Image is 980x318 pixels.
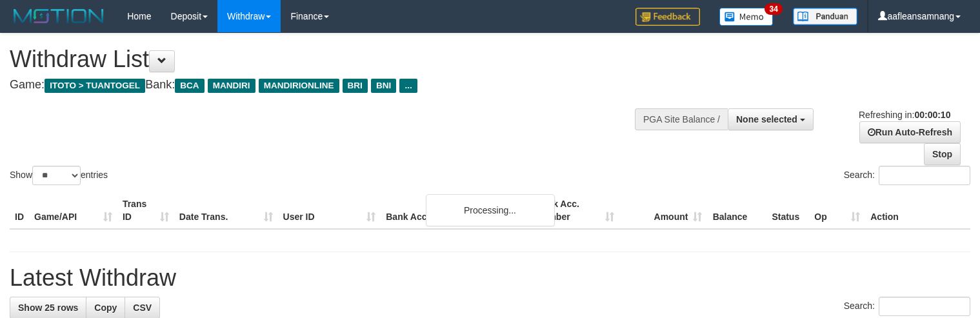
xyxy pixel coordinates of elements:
th: ID [10,192,29,229]
span: ITOTO > TUANTOGEL [45,79,145,93]
th: Status [766,192,809,229]
th: Trans ID [117,192,174,229]
th: Game/API [29,192,117,229]
span: Refreshing in: [859,110,950,120]
h1: Latest Withdraw [10,265,970,291]
a: Stop [924,143,961,165]
th: User ID [278,192,381,229]
span: BNI [371,79,396,93]
label: Search: [844,297,970,316]
input: Search: [879,297,970,316]
span: 34 [765,3,782,15]
span: Copy [94,303,117,313]
span: MANDIRIONLINE [259,79,339,93]
h4: Game: Bank: [10,79,641,92]
strong: 00:00:10 [914,110,950,120]
th: Op [809,192,865,229]
span: BCA [175,79,204,93]
span: MANDIRI [208,79,255,93]
span: Show 25 rows [18,303,78,313]
th: Bank Acc. Name [381,192,530,229]
th: Balance [707,192,766,229]
h1: Withdraw List [10,46,641,72]
span: CSV [133,303,152,313]
th: Action [865,192,970,229]
span: BRI [343,79,368,93]
img: MOTION_logo.png [10,6,108,26]
th: Bank Acc. Number [531,192,619,229]
input: Search: [879,166,970,185]
div: PGA Site Balance / [635,108,728,130]
select: Showentries [32,166,81,185]
label: Search: [844,166,970,185]
button: None selected [728,108,814,130]
div: Processing... [426,194,555,226]
a: Run Auto-Refresh [859,121,961,143]
img: panduan.png [793,8,857,25]
th: Amount [619,192,708,229]
img: Button%20Memo.svg [719,8,774,26]
img: Feedback.jpg [635,8,700,26]
span: ... [399,79,417,93]
span: None selected [736,114,797,124]
th: Date Trans. [174,192,278,229]
label: Show entries [10,166,108,185]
